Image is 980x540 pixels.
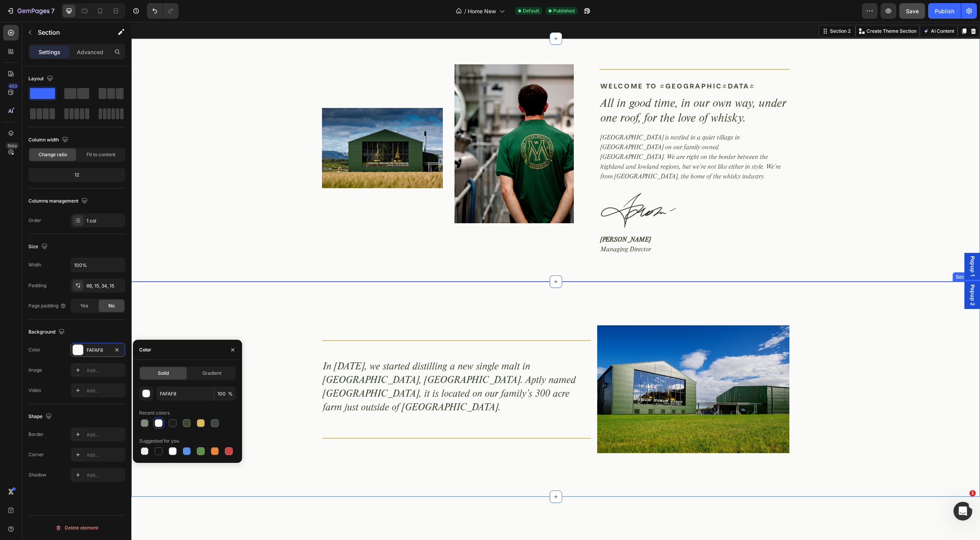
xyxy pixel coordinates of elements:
[523,7,539,14] span: Default
[823,252,847,259] div: Section 3
[139,409,170,416] div: Recent colors
[906,8,919,14] span: Save
[39,48,60,56] p: Settings
[469,112,658,161] p: [GEOGRAPHIC_DATA] is nestled in a quiet village in [GEOGRAPHIC_DATA] on our family owned [GEOGRAP...
[80,302,88,309] span: Yes
[139,346,151,353] div: Color
[468,7,496,15] span: Home New
[77,48,103,56] p: Advanced
[51,6,55,16] p: 7
[28,327,66,337] div: Background
[837,234,845,255] span: Popup 1
[28,387,41,394] div: Video
[28,217,41,224] div: Order
[790,5,824,14] button: AI Content
[6,143,19,149] div: Beta
[553,7,575,14] span: Published
[28,411,53,422] div: Shape
[28,196,89,206] div: Columns management
[30,169,124,180] div: 12
[131,22,980,540] iframe: Design area
[147,3,179,19] div: Undo/Redo
[466,304,658,431] img: gempages_579512807838450197-7ecdf2dd-13c1-4bcc-b98a-6d0f1c116d15.jpg
[3,3,58,19] button: 7
[108,302,115,309] span: No
[469,224,658,233] p: Managing Director
[191,338,460,394] h2: In [DATE], we started distilling a new single malt in [GEOGRAPHIC_DATA], [GEOGRAPHIC_DATA]. Aptly...
[464,7,466,15] span: /
[899,3,925,19] button: Save
[28,431,44,438] div: Border
[969,490,976,496] span: 1
[55,523,98,533] div: Delete element
[28,346,41,353] div: Color
[28,522,125,534] button: Delete element
[935,7,954,15] div: Publish
[71,258,125,272] input: Auto
[469,60,658,69] p: Welcome to [GEOGRAPHIC_DATA]
[156,386,214,401] input: Eg: FFFFFF
[28,242,49,252] div: Size
[39,151,67,158] span: Change ratio
[928,3,961,19] button: Publish
[28,471,46,478] div: Shadow
[697,6,721,13] div: Section 2
[735,6,785,13] p: Create Theme Section
[28,261,41,268] div: Width
[28,451,44,458] div: Corner
[87,347,109,354] div: FAFAF8
[191,86,311,167] img: gempages_579512807838450197-1d95c2f0-cfa7-48b5-b569-514504f63a3c.jpg
[468,75,658,106] h2: All in good time, in our own way, under one roof, for the love of whisky.
[87,217,123,224] div: 1 col
[87,452,123,459] div: Add...
[87,431,123,438] div: Add...
[7,83,19,89] div: 450
[87,151,115,158] span: Fit to content
[87,472,123,479] div: Add...
[87,282,123,289] div: 66, 15, 34, 15
[87,387,123,394] div: Add...
[87,367,123,374] div: Add...
[38,28,102,37] p: Section
[28,282,46,289] div: Padding
[469,215,519,222] strong: [PERSON_NAME]
[323,42,442,201] img: gempages_579512807838450197-0e93832a-f87f-4c93-b9a9-b9e7c4f7e40c.jpg
[837,263,845,284] span: Popup 2
[953,502,972,521] iframe: Intercom live chat
[28,302,66,309] div: Page padding
[28,135,70,145] div: Column width
[202,370,221,377] span: Gradient
[158,370,169,377] span: Solid
[228,390,233,397] span: %
[468,171,546,208] img: gempages_579512807838450197-edc50037-5203-462f-adc8-e1bc0906023b.png
[28,367,42,374] div: Image
[139,438,179,445] div: Suggested for you
[28,74,55,84] div: Layout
